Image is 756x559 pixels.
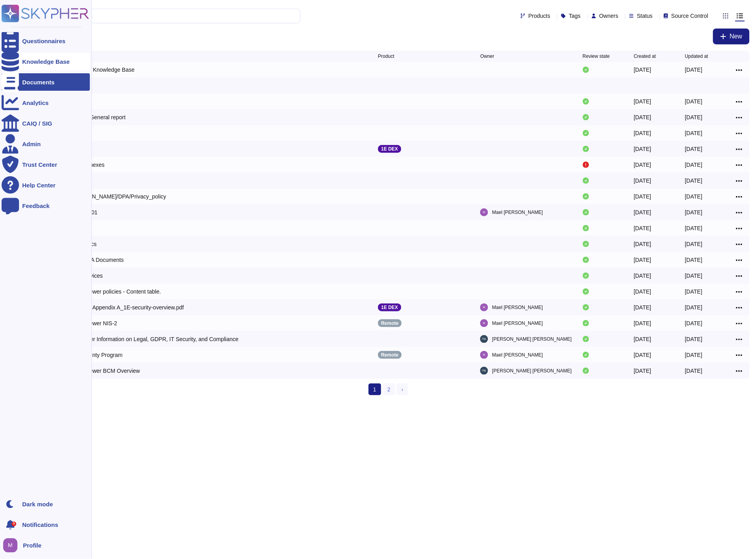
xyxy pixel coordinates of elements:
span: Owner [480,54,494,59]
div: [DATE] [634,272,651,280]
div: [DATE] [685,208,703,216]
div: [DATE] [634,97,651,105]
div: CAIQ / SIG [22,120,52,126]
span: Mael [PERSON_NAME] [492,208,543,216]
a: Trust Center [2,156,90,173]
a: Analytics [2,94,90,111]
div: [DATE] [685,240,703,248]
div: [DATE] [634,129,651,137]
div: [DATE] [685,97,703,105]
div: Analytics [22,100,49,106]
div: Dark mode [22,502,53,507]
p: 1E DEX [381,305,398,310]
div: [DATE] [685,224,703,232]
div: External Knowledge Base [71,66,134,74]
span: Mael [PERSON_NAME] [492,351,543,359]
a: Help Center [2,176,90,194]
span: New [730,33,743,40]
div: [DATE] [685,303,703,311]
div: [DATE] [634,224,651,232]
div: [DATE] [685,256,703,264]
img: user [480,351,488,359]
div: [DATE] [685,161,703,169]
span: Tags [569,13,581,19]
div: TeamViewer BCM Overview [71,367,140,375]
div: Non NDA Documents [71,256,124,264]
span: Status [637,13,653,19]
span: [PERSON_NAME] [PERSON_NAME] [492,335,572,343]
a: Admin [2,135,90,153]
div: [DATE] [634,193,651,200]
div: [DATE] [634,240,651,248]
img: user [480,319,488,327]
div: [DATE] [685,113,703,121]
p: Remote [381,353,399,357]
p: 1E DEX [381,147,398,151]
div: Bug Bounty Program [71,351,122,359]
span: Product [378,54,394,59]
div: [DATE] [685,145,703,153]
div: [DATE] [634,66,651,74]
div: [DATE] [685,367,703,375]
div: [DATE] [634,288,651,296]
img: user [480,367,488,375]
a: Knowledge Base [2,53,90,70]
div: [DATE] [685,177,703,185]
button: user [2,537,23,554]
div: Customer Information on Legal, GDPR, IT Security, and Compliance [71,335,239,343]
input: Search by keywords [31,9,300,23]
span: Products [529,13,550,19]
div: [DATE] [634,319,651,327]
div: Trust Center [22,162,57,168]
span: Created at [634,54,656,59]
div: [DATE] [685,272,703,280]
span: Notifications [22,522,58,528]
div: Feedback [22,203,50,209]
span: Owners [599,13,619,19]
img: user [480,303,488,311]
div: TeamViewer NIS-2 [71,319,117,327]
div: [DATE] [634,177,651,185]
span: Updated at [685,54,708,59]
div: [DATE] [685,335,703,343]
div: [DATE] [634,335,651,343]
div: [DATE] [634,161,651,169]
div: [DATE] [634,351,651,359]
div: [DATE] [685,129,703,137]
div: [DATE] [685,319,703,327]
p: Remote [381,321,399,326]
a: CAIQ / SIG [2,114,90,132]
span: Profile [23,543,42,549]
div: [PERSON_NAME]/DPA/Privacy_policy [71,193,166,200]
div: Knowledge Base [22,59,70,65]
img: user [480,335,488,343]
a: Feedback [2,197,90,214]
div: [DATE] [634,145,651,153]
div: Admin [22,141,41,147]
div: [DATE] [634,303,651,311]
div: [DATE] [685,288,703,296]
div: 5 [11,522,16,527]
a: Documents [2,73,90,91]
img: user [480,208,488,216]
a: Questionnaires [2,32,90,50]
div: [DATE] [685,193,703,200]
span: Source Control [672,13,708,19]
div: [DATE] [634,208,651,216]
div: [DATE] [634,113,651,121]
div: [DATE] [634,367,651,375]
div: [DATE] [685,351,703,359]
img: user [3,538,17,553]
span: Mael [PERSON_NAME] [492,303,543,311]
span: [PERSON_NAME] [PERSON_NAME] [492,367,572,375]
div: TeamViewer policies - Content table. [71,288,161,296]
span: Review state [583,54,610,59]
div: Help Center [22,182,55,188]
span: Mael [PERSON_NAME] [492,319,543,327]
span: 1 [368,383,381,395]
button: New [713,29,750,44]
div: Annual General report [71,113,126,121]
a: 2 [383,383,395,395]
div: Questionnaires [22,38,65,44]
div: [DATE] [685,66,703,74]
